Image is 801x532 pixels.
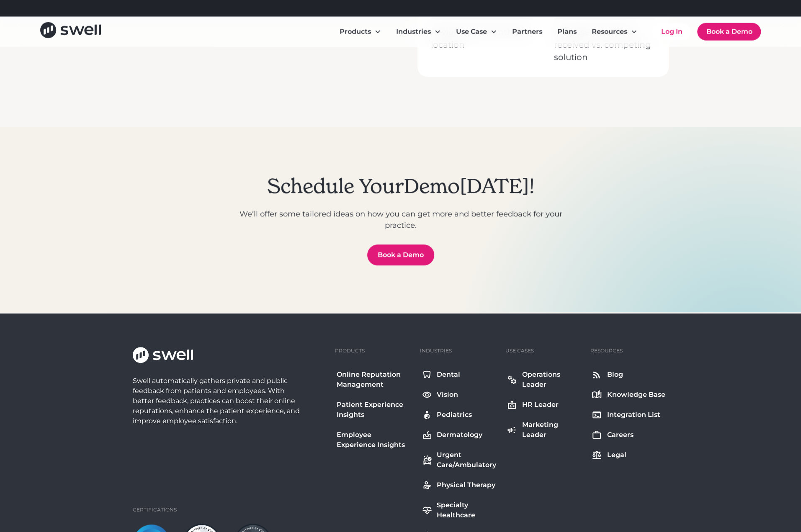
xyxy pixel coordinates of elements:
a: Urgent Care/Ambulatory [420,448,498,472]
div: Industries [420,347,452,355]
h2: Schedule Your [DATE]! [267,175,534,199]
a: Pediatrics [420,408,498,421]
a: Marketing Leader [505,418,583,442]
div: Products [340,27,371,37]
a: Online Reputation Management [335,368,413,391]
a: Book a Demo [367,244,434,265]
div: Integration List [607,410,660,420]
div: Urgent Care/Ambulatory [437,450,497,470]
span: Demo [404,174,460,199]
div: HR Leader [522,400,558,410]
a: Specialty Healthcare [420,499,498,522]
div: Resources [592,27,627,37]
div: Certifications [133,506,177,514]
a: home [40,22,101,41]
div: Swell automatically gathers private and public feedback from patients and employees. With better ... [133,376,304,426]
a: Dental [420,368,498,381]
a: Blog [590,368,667,381]
div: Employee Experience Insights [337,430,412,450]
div: Resources [585,23,644,40]
a: Partners [505,23,549,40]
a: Knowledge Base [590,388,667,401]
a: Legal [590,448,667,462]
div: Use Case [449,23,504,40]
div: Patient Experience Insights [337,400,412,420]
div: Careers [607,430,633,440]
div: Use Case [456,27,487,37]
a: Plans [551,23,583,40]
div: Use Cases [505,347,533,355]
div: Blog [607,370,623,380]
a: Employee Experience Insights [335,428,413,452]
div: Legal [607,450,626,460]
a: Physical Therapy [420,478,498,492]
div: Industries [389,23,448,40]
div: Knowledge Base [607,390,665,400]
div: Dermatology [437,430,482,440]
div: Online Reputation Management [337,370,412,390]
a: Log In [652,23,690,40]
div: Products [333,23,388,40]
a: Operations Leader [505,368,583,391]
a: Dermatology [420,428,498,442]
a: Patient Experience Insights [335,398,413,421]
div: Pediatrics [437,410,472,420]
div: Products [335,347,365,355]
div: Specialty Healthcare [437,500,497,520]
div: Dental [437,370,460,380]
div: Operations Leader [522,370,582,390]
div: Vision [437,390,458,400]
a: Book a Demo [697,23,761,41]
a: Careers [590,428,667,442]
p: We’ll offer some tailored ideas on how you can get more and better feedback for your practice. [225,208,577,231]
a: Integration List [590,408,667,421]
a: Vision [420,388,498,401]
div: Marketing Leader [522,420,582,440]
div: Industries [396,27,431,37]
div: Physical Therapy [437,480,495,490]
div: Resources [590,347,622,355]
a: HR Leader [505,398,583,411]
